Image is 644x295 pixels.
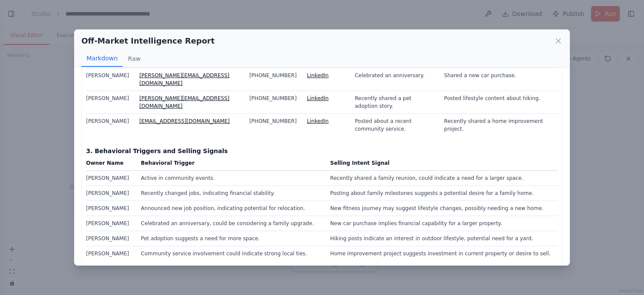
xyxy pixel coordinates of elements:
td: Announced new job position, indicating potential for relocation. [136,201,325,216]
td: [PHONE_NUMBER] [244,91,302,114]
td: [PHONE_NUMBER] [244,114,302,137]
a: LinkedIn [307,118,328,124]
td: Recently changed jobs, indicating financial stability. [136,186,325,201]
td: [PERSON_NAME] [86,201,136,216]
a: [PERSON_NAME][EMAIL_ADDRESS][DOMAIN_NAME] [139,95,229,109]
button: Raw [123,50,146,67]
a: [PERSON_NAME][EMAIL_ADDRESS][DOMAIN_NAME] [139,72,229,86]
td: Shared a new car purchase. [439,68,558,91]
td: Home improvement project suggests investment in current property or desire to sell. [325,246,558,261]
td: Posting about family milestones suggests a potential desire for a family home. [325,186,558,201]
td: New fitness journey may suggest lifestyle changes, possibly needing a new home. [325,201,558,216]
a: LinkedIn [307,95,328,101]
td: Recently shared a home improvement project. [439,114,558,137]
h4: 3. Behavioral Triggers and Selling Signals [86,147,558,155]
th: Behavioral Trigger [136,159,325,171]
h2: Off-Market Intelligence Report [81,35,215,47]
td: [PERSON_NAME] [86,114,134,137]
td: [PERSON_NAME] [86,216,136,231]
td: Posted lifestyle content about hiking. [439,91,558,114]
td: [PERSON_NAME] [86,91,134,114]
td: Recently shared a family reunion, could indicate a need for a larger space. [325,171,558,186]
th: Owner Name [86,159,136,171]
a: [EMAIL_ADDRESS][DOMAIN_NAME] [139,118,230,124]
td: [PERSON_NAME] [86,171,136,186]
td: Recently shared a pet adoption story. [350,91,439,114]
td: [PERSON_NAME] [86,68,134,91]
a: LinkedIn [307,72,328,78]
th: Selling Intent Signal [325,159,558,171]
td: Hiking posts indicate an interest in outdoor lifestyle, potential need for a yard. [325,231,558,246]
td: [PHONE_NUMBER] [244,68,302,91]
td: [PERSON_NAME] [86,231,136,246]
td: Celebrated an anniversary, could be considering a family upgrade. [136,216,325,231]
td: Active in community events. [136,171,325,186]
td: Celebrated an anniversary. [350,68,439,91]
td: [PERSON_NAME] [86,186,136,201]
td: [PERSON_NAME] [86,246,136,261]
td: Pet adoption suggests a need for more space. [136,231,325,246]
td: Community service involvement could indicate strong local ties. [136,246,325,261]
button: Markdown [81,50,123,67]
td: Posted about a recent community service. [350,114,439,137]
td: New car purchase implies financial capability for a larger property. [325,216,558,231]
